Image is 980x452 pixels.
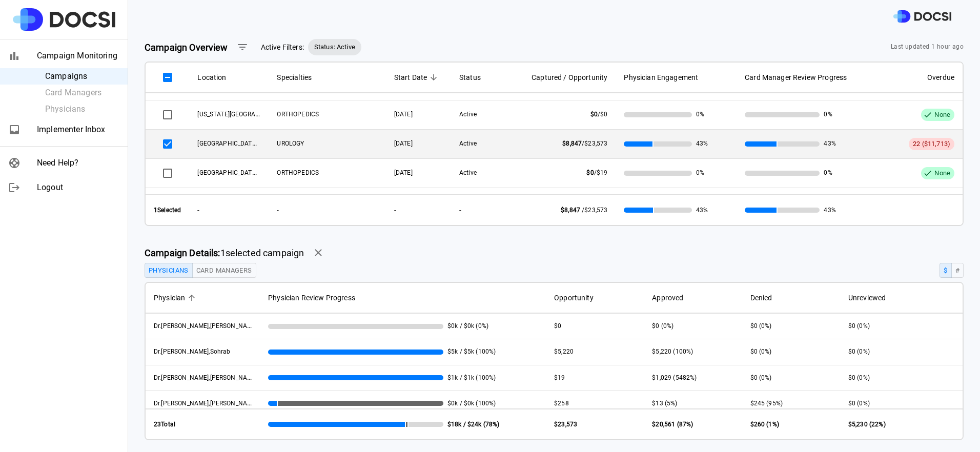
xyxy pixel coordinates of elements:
span: 0% [696,169,704,177]
span: UCI Medical Center - Outpatient [197,168,293,176]
button: # [951,263,964,278]
span: ORTHOPEDICS [277,169,319,176]
span: Active [459,169,477,176]
span: 07/17/2025 [394,169,413,176]
span: Active Filters: [261,42,304,53]
span: $0 [600,111,607,118]
span: $1k / $1k (100%) [447,374,496,382]
span: 22 ($11,713) [913,140,950,148]
span: $5k / $5k (100%) [447,347,496,356]
span: $20,561 (87%) [652,421,693,428]
span: UCI Medical Center - Outpatient [197,139,293,147]
span: 43% [824,204,835,216]
span: Approved [652,292,683,304]
span: Location [197,71,260,84]
span: 07/17/2025 [394,111,413,118]
span: 43% [696,204,708,216]
img: Site Logo [13,8,115,31]
span: 1 selected campaign [145,246,304,260]
span: $0 [590,111,598,118]
th: - [269,194,385,225]
span: $8,847 [561,207,580,214]
span: Active [459,140,477,147]
strong: $18k / $24k (78%) [447,421,500,428]
span: Start Date [394,71,443,84]
span: Start Date [394,71,427,84]
span: Denied [750,292,772,304]
span: Physician Engagement [624,71,728,84]
span: None [930,110,954,120]
span: Implementer Inbox [37,124,119,136]
span: Status [459,71,481,84]
span: Physician Engagement [624,71,698,84]
span: Status [459,71,494,84]
th: - [451,194,502,225]
span: $0 (0%) [652,322,673,330]
button: $ [940,263,951,278]
span: Dr. Ali, Sohrab [154,348,230,355]
span: Approved [652,292,733,304]
span: ORTHOPEDICS [277,111,319,118]
span: $5,220 [554,348,574,355]
span: Card Manager Review Progress [745,71,860,84]
span: $0 (0%) [848,400,870,407]
strong: 23 Total [154,421,175,428]
span: 0% [696,110,704,119]
span: $5,230 (22%) [848,421,886,428]
strong: Campaign Overview [145,42,228,53]
span: Physician Review Progress [268,294,355,302]
span: 43% [824,139,835,148]
span: Specialties [277,71,377,84]
span: $0 (0%) [750,348,772,355]
span: $23,573 [554,421,577,428]
button: Card Managers [192,263,256,278]
span: $23,573 [584,207,607,214]
span: Location [197,71,226,84]
th: - [386,194,451,225]
span: / [586,169,607,176]
span: $0 [586,169,594,176]
span: $0 (0%) [750,374,772,381]
span: $245 (95%) [750,400,783,407]
span: / [590,111,608,118]
span: Specialties [277,71,312,84]
span: 0% [824,169,832,177]
span: $258 [554,400,569,407]
span: Status: Active [308,42,361,52]
span: Opportunity [554,292,636,304]
span: $1,029 (5482%) [652,374,697,381]
span: Logout [37,181,119,194]
span: Dr. Ahlering, Thomas [154,321,258,330]
span: $8,847 [562,140,582,147]
span: California Irvine Advanced Care Center [197,110,290,118]
span: Card Manager Review Progress [745,71,847,84]
span: Campaign Monitoring [37,50,119,62]
strong: 1 Selected [154,207,181,214]
span: Captured / Opportunity [511,71,608,84]
span: Active [459,111,477,118]
span: $19 [554,374,565,381]
strong: Campaign Details: [145,248,220,258]
th: - [189,194,269,225]
button: Physicians [145,263,193,278]
span: $0k / $0k (100%) [447,399,496,408]
span: $0k / $0k (0%) [447,322,488,331]
span: $13 (5%) [652,400,677,407]
span: Physician [154,292,185,304]
span: $19 [597,169,607,176]
span: $0 (0%) [848,374,870,381]
span: $23,573 [584,140,607,147]
span: Need Help? [37,157,119,169]
span: $5,220 (100%) [652,348,693,355]
span: / [562,140,607,147]
span: $0 (0%) [848,348,870,355]
span: Unreviewed [848,292,954,304]
span: Overdue [876,71,954,84]
span: UROLOGY [277,140,304,147]
span: $0 [554,322,561,330]
span: 43% [696,139,708,148]
span: None [930,169,954,178]
span: Denied [750,292,832,304]
span: Campaigns [45,70,119,83]
span: Dr. Clayman, Ralph [154,399,258,407]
